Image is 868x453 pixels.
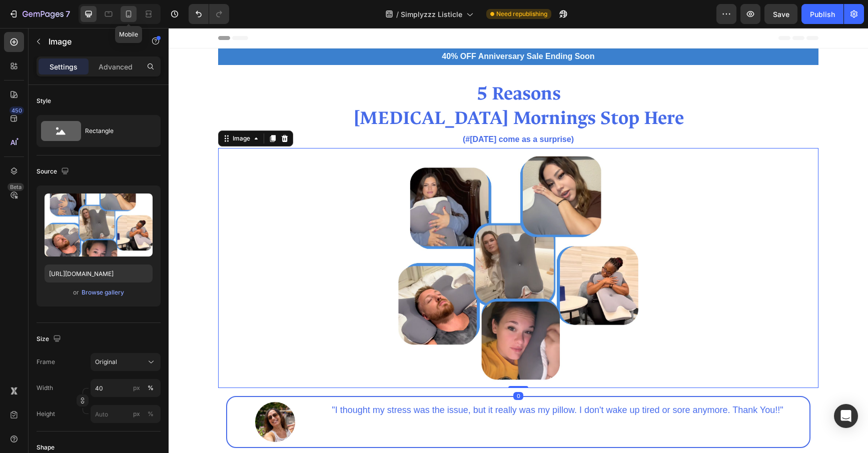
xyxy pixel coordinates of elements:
p: 7 [66,8,70,20]
button: Save [764,4,797,24]
div: Source [37,165,71,178]
p: Advanced [99,61,133,72]
button: Browse gallery [81,287,125,297]
button: % [131,382,143,394]
span: or [73,286,79,298]
strong: 5 Reasons [308,53,392,77]
img: preview-image [45,193,153,256]
div: Browse gallery [82,288,124,297]
button: Original [91,353,161,371]
div: Undo/Redo [189,4,229,24]
button: px [145,408,157,420]
strong: [MEDICAL_DATA] Mornings Stop Here [185,78,515,102]
input: px% [91,379,161,397]
iframe: Design area [169,28,868,453]
label: Width [37,383,53,392]
div: Size [37,332,63,346]
div: Image [62,106,84,115]
span: "I thought my stress was the issue, but it really was my pillow. I don't wake up tired or sore an... [163,377,614,387]
button: 7 [4,4,75,24]
p: Settings [50,61,78,72]
span: Save [773,10,789,18]
div: px [133,383,140,392]
p: Image [49,35,134,47]
button: % [131,408,143,420]
button: px [145,382,157,394]
div: 450 [10,106,24,114]
span: / [396,9,399,19]
div: Rectangle [85,119,146,142]
div: 0 [345,364,355,372]
span: Simplyzzz Listicle [401,9,462,19]
div: px [133,409,140,418]
label: Frame [37,357,55,366]
p: (#[DATE] come as a surprise) [51,104,649,119]
button: Publish [801,4,843,24]
div: Open Intercom Messenger [834,404,858,428]
div: % [148,383,154,392]
div: % [148,409,154,418]
label: Height [37,409,55,418]
div: Beta [8,183,24,191]
img: gempages_572716836894802816-fab85810-3642-4da6-ae0e-52f3067288b8.webp [87,374,127,414]
input: https://example.com/image.jpg [45,264,153,282]
div: Shape [37,443,55,452]
img: gempages_572716836894802816-cffb3770-703f-4542-8109-9e8a3ee92b6a.jpg [230,120,470,360]
div: Publish [810,9,835,19]
span: Need republishing [496,9,547,18]
div: Style [37,96,51,105]
span: Original [95,357,117,366]
input: px% [91,405,161,423]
